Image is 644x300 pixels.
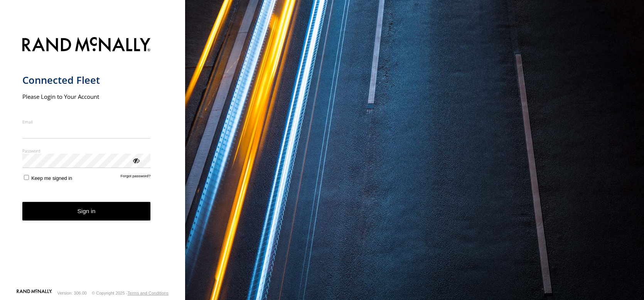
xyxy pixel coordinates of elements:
[121,174,151,181] a: Forgot password?
[22,74,151,86] h1: Connected Fleet
[22,93,151,100] h2: Please Login to Your Account
[57,291,87,295] div: Version: 306.00
[22,32,163,289] form: main
[22,148,151,154] label: Password
[22,119,151,125] label: Email
[22,202,151,221] button: Sign in
[128,291,169,295] a: Terms and Conditions
[24,175,29,180] input: Keep me signed in
[22,36,151,55] img: Rand McNally
[132,156,140,164] div: ViewPassword
[17,289,52,297] a: Visit our Website
[31,175,72,181] span: Keep me signed in
[92,291,169,295] div: © Copyright 2025 -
